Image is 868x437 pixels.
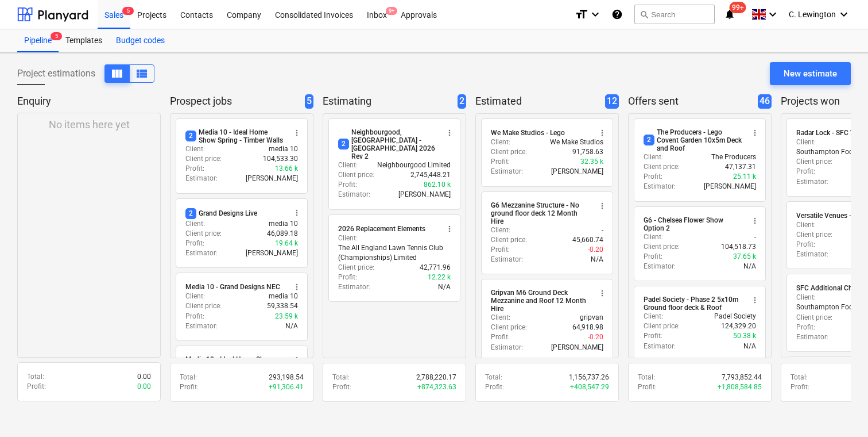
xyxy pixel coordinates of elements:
div: Media 10 - Ideal Home Show [GEOGRAPHIC_DATA] [185,355,285,371]
p: Client price : [644,162,680,172]
p: Estimator : [796,250,828,259]
p: Client price : [796,157,832,167]
i: keyboard_arrow_down [588,7,602,21]
p: Client price : [491,147,527,157]
p: Estimator : [491,167,523,177]
p: Profit : [491,332,510,342]
p: [PERSON_NAME] [246,248,298,258]
p: Total : [332,373,350,382]
p: [PERSON_NAME] [551,167,603,177]
p: Client : [644,232,663,242]
div: SFC Additional Charge [796,283,866,293]
i: keyboard_arrow_down [837,7,851,21]
p: Client price : [644,321,680,331]
p: Client : [644,152,663,162]
p: Profit : [338,273,357,282]
p: 293,198.54 [269,373,304,382]
span: 5 [305,94,313,109]
span: 99+ [730,2,746,13]
p: 19.64 k [275,239,298,248]
span: more_vert [292,355,301,365]
div: Padel Society - Phase 2 5x10m Ground floor deck & Roof [644,296,743,312]
span: 9+ [386,7,397,15]
p: 104,533.30 [263,154,298,164]
p: Client price : [644,242,680,252]
p: Estimator : [796,177,828,187]
p: Client : [796,220,816,230]
p: Offers sent [628,94,753,109]
p: [PERSON_NAME] [398,190,451,200]
p: Estimator : [644,182,676,191]
p: 12.22 k [428,273,451,282]
span: 46 [758,94,772,109]
p: Profit : [796,323,815,332]
p: media 10 [269,219,298,229]
p: 37.65 k [733,252,756,262]
p: Profit : [338,180,357,190]
div: G6 - Chelsea Flower Show Option 2 [644,216,743,232]
span: View as columns [110,67,124,80]
div: We Make Studios - Lego [491,128,565,137]
p: 50.38 k [733,331,756,341]
p: Client : [338,160,358,170]
p: Total : [485,373,502,382]
p: + 1,808,584.85 [718,382,762,392]
span: more_vert [292,128,301,137]
p: Profit : [185,312,204,321]
div: Radar Lock - SFC W/C [796,128,864,137]
p: - [602,225,603,235]
a: Budget codes [109,29,172,52]
p: Estimator : [491,343,523,352]
p: 23.59 k [275,312,298,321]
p: + 874,323.63 [417,382,456,392]
p: - [754,232,756,242]
span: View as columns [135,67,149,80]
span: more_vert [750,128,759,137]
p: Profit : [185,239,204,248]
p: 0.00 [137,382,151,392]
span: more_vert [292,282,301,292]
i: format_size [575,7,588,21]
div: Media 10 - Ideal Home Show Spring - Timber Walls [185,128,285,144]
p: Estimator : [644,342,676,351]
p: 42,771.96 [420,263,451,273]
p: Estimator : [185,248,218,258]
p: [PERSON_NAME] [704,182,756,191]
p: Profit : [485,382,504,392]
span: C. Lewington [789,10,836,19]
p: -0.20 [588,245,603,255]
p: Client : [185,219,205,229]
p: Profit : [644,252,662,262]
div: 2026 Replacement Elements [338,224,425,233]
p: Estimating [323,94,453,109]
div: Media 10 - Grand Designs NEC [185,282,280,292]
p: Neighbourgood Limited [377,160,451,170]
p: Total : [180,373,197,382]
p: Profit : [638,382,657,392]
p: N/A [743,342,756,351]
p: Total : [27,372,44,382]
p: 91,758.63 [572,147,603,157]
p: N/A [743,262,756,271]
p: Client price : [185,154,222,164]
button: Search [634,5,715,24]
p: Profit : [491,245,510,255]
div: Pipeline [17,29,59,52]
p: 64,918.98 [572,323,603,332]
p: [PERSON_NAME] [551,343,603,352]
p: Client : [491,313,510,323]
p: Profit : [332,382,351,392]
p: Client price : [185,229,222,239]
p: Client : [796,293,816,302]
span: more_vert [598,201,607,210]
p: 2,788,220.17 [416,373,456,382]
p: Client price : [338,263,374,273]
p: Profit : [491,157,510,167]
p: Estimated [475,94,600,109]
p: Estimator : [338,190,370,200]
p: + 91,306.41 [269,382,304,392]
div: Gripvan M6 Ground Deck Mezzanine and Roof 12 Month Hire [491,289,591,313]
p: Profit : [644,172,662,182]
p: The All England Lawn Tennis Club (Championships) Limited [338,243,451,263]
p: The Producers [711,152,756,162]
